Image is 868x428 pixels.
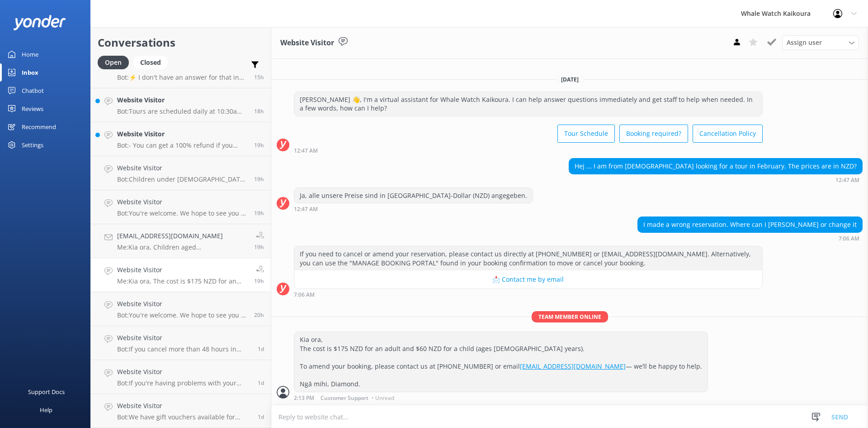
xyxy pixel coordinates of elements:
div: Closed [133,56,168,69]
span: 06:38pm 15-Aug-2025 (UTC +12:00) Pacific/Auckland [254,73,264,81]
p: Bot: We have gift vouchers available for purchase on our website at [URL][DOMAIN_NAME]. These vou... [117,413,251,421]
p: Me: Kia ora, Children aged [DEMOGRAPHIC_DATA] years are welcome on our tours. To make a booking, ... [117,243,247,251]
div: Recommend [22,118,56,136]
h2: Conversations [98,34,264,51]
div: Settings [22,136,43,154]
h3: Website Visitor [280,37,334,49]
p: Bot: If you're having problems with your booking, please email your request to [EMAIL_ADDRESS][DO... [117,379,251,387]
span: 01:52pm 15-Aug-2025 (UTC +12:00) Pacific/Auckland [254,311,264,319]
strong: 7:06 AM [839,236,859,241]
div: I made a wrong reservation. Where can I [PERSON_NAME] or change it [638,217,862,232]
span: 02:18pm 15-Aug-2025 (UTC +12:00) Pacific/Auckland [254,243,264,251]
a: Website VisitorBot:- You can get a 100% refund if you cancel more than 48 hours before your tour ... [91,122,271,156]
span: 08:01am 15-Aug-2025 (UTC +12:00) Pacific/Auckland [258,379,264,387]
h4: Website Visitor [117,129,247,139]
strong: 12:47 AM [294,207,318,212]
a: Website VisitorBot:Children under [DEMOGRAPHIC_DATA] are not permitted on our tours. You may want... [91,156,271,190]
h4: Website Visitor [117,197,247,207]
button: 📩 Contact me by email [294,270,762,289]
a: Website VisitorMe:Kia ora, The cost is $175 NZD for an adult and $60 NZD for a child (ages [DEMOG... [91,258,271,292]
span: 01:23pm 14-Aug-2025 (UTC +12:00) Pacific/Auckland [258,413,264,421]
span: 02:13pm 15-Aug-2025 (UTC +12:00) Pacific/Auckland [254,277,264,285]
p: Bot: Tours are scheduled daily at 10:30am year-round. Extra tours may be added at 7:45am and 1:15... [117,107,247,115]
span: 03:00pm 15-Aug-2025 (UTC +12:00) Pacific/Auckland [254,141,264,149]
a: Website VisitorBot:You're welcome. We hope to see you at Whale Watch [PERSON_NAME] soon!20h [91,292,271,326]
span: 02:28pm 15-Aug-2025 (UTC +12:00) Pacific/Auckland [254,175,264,183]
a: [EMAIL_ADDRESS][DOMAIN_NAME]Me:Kia ora, Children aged [DEMOGRAPHIC_DATA] years are welcome on our... [91,224,271,258]
span: 09:43am 15-Aug-2025 (UTC +12:00) Pacific/Auckland [258,345,264,353]
img: yonder-white-logo.png [14,15,66,30]
div: Chatbot [22,82,44,100]
div: Ja, alle unsere Preise sind in [GEOGRAPHIC_DATA]-Dollar (NZD) angegeben. [294,188,533,203]
p: Bot: If you cancel more than 48 hours in advance of your tour departure, you will receive a 100% ... [117,345,251,353]
strong: 12:47 AM [835,178,859,183]
span: Team member online [532,311,608,322]
div: Home [22,45,38,63]
h4: Website Visitor [117,367,251,377]
button: Tour Schedule [557,125,615,143]
div: 12:47am 15-Aug-2025 (UTC +12:00) Pacific/Auckland [294,147,763,154]
span: 02:27pm 15-Aug-2025 (UTC +12:00) Pacific/Auckland [254,209,264,217]
button: Cancellation Policy [693,125,763,143]
a: Closed [133,57,172,67]
strong: 2:13 PM [294,395,314,401]
h4: [EMAIL_ADDRESS][DOMAIN_NAME] [117,231,247,241]
a: Website VisitorBot:Tours are scheduled daily at 10:30am year-round. Extra tours may be added at 7... [91,88,271,122]
div: 02:13pm 15-Aug-2025 (UTC +12:00) Pacific/Auckland [294,394,708,401]
h4: Website Visitor [117,299,247,309]
button: Booking required? [619,125,688,143]
p: Bot: - You can get a 100% refund if you cancel more than 48 hours before your tour departure. - N... [117,141,247,149]
span: Assign user [787,38,822,48]
div: Support Docs [28,383,65,401]
div: Open [98,56,129,69]
span: • Unread [372,395,394,401]
p: Bot: ⚡ I don't have an answer for that in my knowledge base. Please try and rephrase your questio... [117,73,247,82]
a: Website VisitorBot:If you're having problems with your booking, please email your request to [EMA... [91,360,271,394]
a: Open [98,57,133,67]
h4: Website Visitor [117,163,247,173]
span: [DATE] [556,76,584,83]
div: 07:06am 15-Aug-2025 (UTC +12:00) Pacific/Auckland [294,291,763,298]
div: Hej ... I am from [DEMOGRAPHIC_DATA] looking for a tour in February. The prices are in NZD? [569,159,862,174]
div: If you need to cancel or amend your reservation, please contact us directly at [PHONE_NUMBER] or ... [294,246,762,270]
h4: Website Visitor [117,401,251,411]
h4: Website Visitor [117,265,247,275]
div: [PERSON_NAME] 👋, I'm a virtual assistant for Whale Watch Kaikoura. I can help answer questions im... [294,92,762,116]
p: Bot: Children under [DEMOGRAPHIC_DATA] are not permitted on our tours. You may want to contact Ka... [117,175,247,183]
div: Inbox [22,63,38,82]
p: Bot: You're welcome. We hope to see you at Whale Watch [PERSON_NAME] soon! [117,311,247,319]
a: Website VisitorBot:We have gift vouchers available for purchase on our website at [URL][DOMAIN_NA... [91,394,271,428]
a: Website VisitorBot:If you cancel more than 48 hours in advance of your tour departure, you will r... [91,326,271,360]
strong: 12:47 AM [294,148,318,154]
div: Assign User [782,35,859,50]
div: Kia ora, The cost is $175 NZD for an adult and $60 NZD for a child (ages [DEMOGRAPHIC_DATA] years... [294,332,708,392]
p: Me: Kia ora, The cost is $175 NZD for an adult and $60 NZD for a child (ages [DEMOGRAPHIC_DATA] y... [117,277,247,285]
div: Reviews [22,100,43,118]
div: 12:47am 15-Aug-2025 (UTC +12:00) Pacific/Auckland [569,177,863,183]
p: Bot: You're welcome. We hope to see you at Whale Watch [PERSON_NAME] soon! [117,209,247,217]
strong: 7:06 AM [294,292,315,298]
h4: Website Visitor [117,333,251,343]
a: Website VisitorBot:You're welcome. We hope to see you at Whale Watch [PERSON_NAME] soon!19h [91,190,271,224]
span: 03:37pm 15-Aug-2025 (UTC +12:00) Pacific/Auckland [254,107,264,115]
h4: Website Visitor [117,95,247,105]
div: Help [40,401,52,419]
div: 07:06am 15-Aug-2025 (UTC +12:00) Pacific/Auckland [637,235,863,241]
a: [EMAIL_ADDRESS][DOMAIN_NAME] [520,362,626,370]
span: Customer Support [321,395,368,401]
div: 12:47am 15-Aug-2025 (UTC +12:00) Pacific/Auckland [294,206,533,212]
